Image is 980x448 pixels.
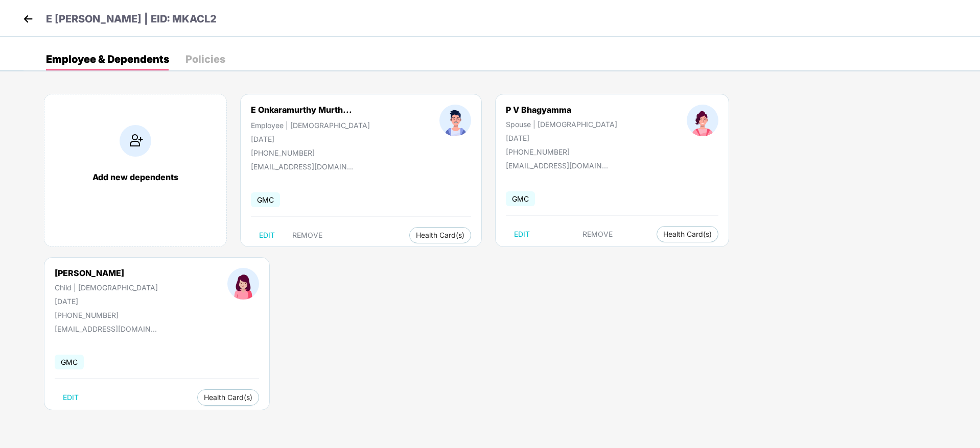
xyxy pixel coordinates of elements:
div: [PERSON_NAME] [55,268,158,278]
button: Health Card(s) [197,389,259,406]
div: [EMAIL_ADDRESS][DOMAIN_NAME] [251,162,353,171]
span: GMC [506,191,535,206]
div: P V Bhagyamma [506,105,617,115]
img: addIcon [120,125,151,157]
span: GMC [251,192,280,207]
div: [PHONE_NUMBER] [55,311,158,319]
button: REMOVE [574,226,621,242]
p: E [PERSON_NAME] | EID: MKACL2 [46,11,217,27]
div: Employee & Dependents [46,54,169,64]
span: REMOVE [292,231,322,239]
img: profileImage [439,105,471,136]
div: [PHONE_NUMBER] [251,148,370,157]
button: Health Card(s) [409,227,471,243]
div: Add new dependents [55,172,216,182]
div: E Onkaramurthy Murth... [251,105,352,115]
div: Child | [DEMOGRAPHIC_DATA] [55,283,158,292]
span: GMC [55,355,84,369]
span: Health Card(s) [204,395,252,400]
div: [EMAIL_ADDRESS][DOMAIN_NAME] [55,325,157,333]
div: Spouse | [DEMOGRAPHIC_DATA] [506,120,617,129]
div: [PHONE_NUMBER] [506,147,617,156]
span: Health Card(s) [663,232,712,237]
span: EDIT [63,393,79,402]
span: REMOVE [582,230,613,238]
div: [EMAIL_ADDRESS][DOMAIN_NAME] [506,161,608,170]
button: EDIT [506,226,538,242]
span: EDIT [259,231,275,239]
span: Health Card(s) [416,233,464,238]
img: back [20,11,36,27]
button: REMOVE [284,227,331,243]
img: profileImage [227,268,259,300]
img: profileImage [687,105,718,136]
button: EDIT [251,227,283,243]
div: Policies [185,54,225,64]
button: EDIT [55,389,87,406]
span: EDIT [514,230,530,238]
div: Employee | [DEMOGRAPHIC_DATA] [251,121,370,130]
button: Health Card(s) [657,226,718,242]
div: [DATE] [251,135,370,143]
div: [DATE] [55,297,158,306]
div: [DATE] [506,134,617,142]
